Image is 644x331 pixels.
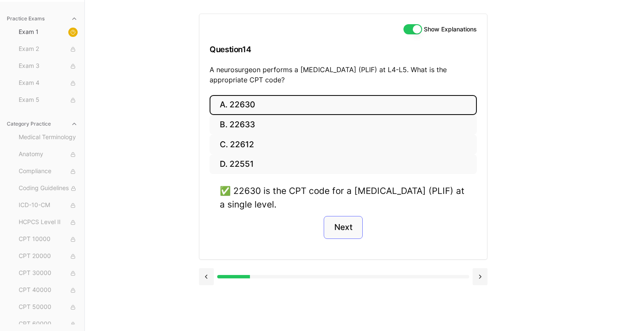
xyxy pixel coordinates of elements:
h3: Question 14 [210,37,477,62]
button: Exam 2 [15,42,81,56]
p: A neurosurgeon performs a [MEDICAL_DATA] (PLIF) at L4-L5. What is the appropriate CPT code? [210,65,477,85]
span: Exam 2 [19,45,78,54]
button: B. 22633 [210,115,477,135]
span: Exam 1 [19,28,78,37]
span: CPT 60000 [19,320,78,329]
span: Exam 4 [19,79,78,88]
span: Exam 3 [19,62,78,71]
span: ICD-10-CM [19,201,78,210]
button: A. 22630 [210,95,477,115]
button: Next [324,216,362,239]
button: Category Practice [3,117,81,131]
span: Anatomy [19,150,78,159]
button: D. 22551 [210,154,477,174]
button: ICD-10-CM [15,199,81,212]
span: CPT 20000 [19,252,78,261]
span: HCPCS Level II [19,218,78,227]
button: CPT 50000 [15,300,81,314]
button: CPT 20000 [15,250,81,263]
button: Exam 5 [15,93,81,107]
button: HCPCS Level II [15,216,81,229]
button: Coding Guidelines [15,182,81,195]
button: CPT 40000 [15,283,81,297]
button: CPT 10000 [15,233,81,246]
button: Exam 1 [15,25,81,39]
span: CPT 10000 [19,235,78,244]
button: CPT 30000 [15,266,81,280]
span: Medical Terminology [19,133,78,142]
span: CPT 40000 [19,286,78,295]
button: Practice Exams [3,12,81,25]
span: CPT 50000 [19,303,78,312]
span: Exam 5 [19,95,78,105]
button: Exam 3 [15,59,81,73]
span: Coding Guidelines [19,184,78,193]
button: Compliance [15,165,81,178]
button: C. 22612 [210,135,477,154]
div: ✅ 22630 is the CPT code for a [MEDICAL_DATA] (PLIF) at a single level. [220,184,467,210]
span: CPT 30000 [19,269,78,278]
button: Medical Terminology [15,131,81,144]
label: Show Explanations [424,26,477,32]
button: CPT 60000 [15,317,81,331]
button: Exam 4 [15,76,81,90]
button: Anatomy [15,148,81,161]
span: Compliance [19,167,78,176]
